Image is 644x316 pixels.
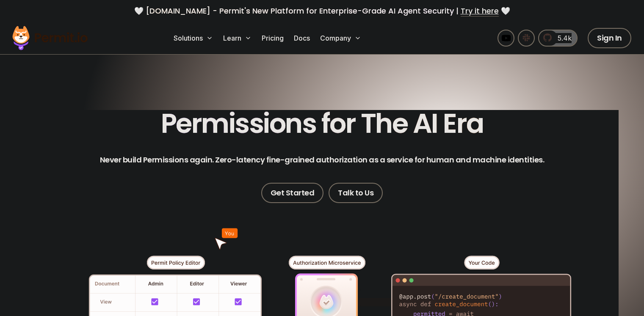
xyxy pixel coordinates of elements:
[161,104,484,142] span: Permissions for The AI Era
[8,24,91,52] img: Permit logo
[170,30,216,47] button: Solutions
[261,183,324,203] a: Get Started
[329,183,383,203] a: Talk to Us
[220,30,255,47] button: Learn
[461,5,499,16] a: Try it here
[100,154,544,166] p: Never build Permissions again. Zero-latency fine-grained authorization as a service for human and...
[258,30,287,47] a: Pricing
[588,28,631,48] a: Sign In
[146,5,499,16] span: [DOMAIN_NAME] - Permit's New Platform for Enterprise-Grade AI Agent Security |
[538,30,578,47] a: 5.4k
[290,30,313,47] a: Docs
[20,5,624,17] div: 🤍 🤍
[317,30,365,47] button: Company
[553,33,572,43] span: 5.4k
